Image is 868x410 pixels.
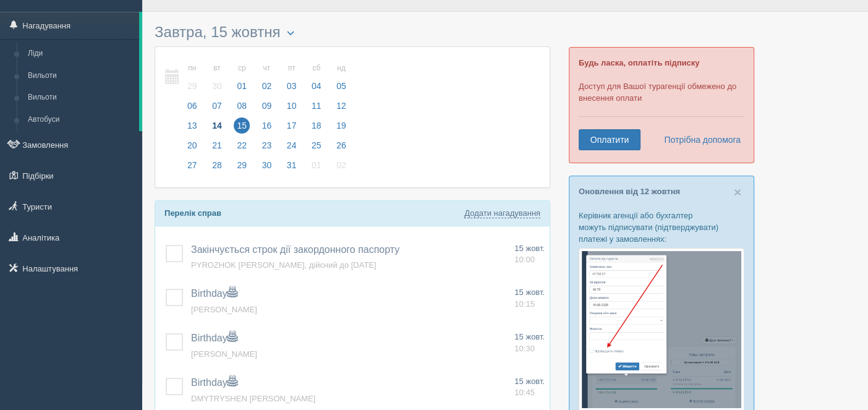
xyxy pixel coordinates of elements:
[191,288,237,299] span: Birthday
[514,243,545,266] a: 15 жовт. 10:00
[209,137,225,153] span: 21
[330,56,350,99] a: нд 05
[234,63,250,74] small: ср
[191,333,237,343] a: Birthday
[308,98,325,114] span: 11
[205,139,229,158] a: 21
[464,208,540,218] a: Додати нагадування
[205,99,229,119] a: 07
[514,299,535,309] span: 10:15
[330,158,350,178] a: 02
[514,244,545,253] span: 15 жовт.
[255,56,279,99] a: чт 02
[734,186,741,199] button: Close
[579,58,699,67] b: Будь ласка, оплатіть підписку
[333,98,349,114] span: 12
[191,349,257,359] a: [PERSON_NAME]
[255,119,279,139] a: 16
[234,137,250,153] span: 22
[284,63,300,74] small: пт
[514,332,545,341] span: 15 жовт.
[514,288,545,297] span: 15 жовт.
[230,56,253,99] a: ср 01
[514,376,545,399] a: 15 жовт. 10:45
[259,78,275,94] span: 02
[284,98,300,114] span: 10
[191,244,399,255] a: Закінчується строк дії закордонного паспорту
[181,99,204,119] a: 06
[734,185,741,199] span: ×
[579,187,680,196] a: Оновлення від 12 жовтня
[656,129,741,150] a: Потрібна допомога
[191,394,315,403] span: DMYTRYSHEN [PERSON_NAME]
[259,157,275,173] span: 30
[22,43,139,65] a: Ліди
[181,56,204,99] a: пн 29
[333,63,349,74] small: нд
[305,99,328,119] a: 11
[205,158,229,178] a: 28
[330,99,350,119] a: 12
[308,157,325,173] span: 01
[259,137,275,153] span: 23
[280,56,304,99] a: пт 03
[234,78,250,94] span: 01
[514,377,545,386] span: 15 жовт.
[191,305,257,314] a: [PERSON_NAME]
[333,137,349,153] span: 26
[284,137,300,153] span: 24
[280,119,304,139] a: 17
[514,344,535,353] span: 10:30
[181,139,204,158] a: 20
[255,99,279,119] a: 09
[280,99,304,119] a: 10
[234,117,250,134] span: 15
[22,87,139,109] a: Вильоти
[333,157,349,173] span: 02
[514,287,545,310] a: 15 жовт. 10:15
[330,119,350,139] a: 19
[234,157,250,173] span: 29
[569,47,754,163] div: Доступ для Вашої турагенції обмежено до внесення оплати
[255,139,279,158] a: 23
[184,63,200,74] small: пн
[305,158,328,178] a: 01
[514,331,545,354] a: 15 жовт. 10:30
[191,377,237,388] span: Birthday
[230,158,253,178] a: 29
[209,157,225,173] span: 28
[209,117,225,134] span: 14
[284,78,300,94] span: 03
[330,139,350,158] a: 26
[184,98,200,114] span: 06
[280,139,304,158] a: 24
[184,137,200,153] span: 20
[209,63,225,74] small: вт
[181,158,204,178] a: 27
[308,63,325,74] small: сб
[259,98,275,114] span: 09
[579,210,744,245] p: Керівник агенції або бухгалтер можуть підписувати (підтверджувати) платежі у замовленнях:
[280,158,304,178] a: 31
[209,78,225,94] span: 30
[333,117,349,134] span: 19
[191,260,377,270] a: PYROZHOK [PERSON_NAME], дійсний до [DATE]
[308,117,325,134] span: 18
[164,208,221,218] b: Перелік справ
[184,78,200,94] span: 29
[230,99,253,119] a: 08
[205,119,229,139] a: 14
[205,56,229,99] a: вт 30
[284,117,300,134] span: 17
[308,78,325,94] span: 04
[184,157,200,173] span: 27
[230,119,253,139] a: 15
[259,117,275,134] span: 16
[305,119,328,139] a: 18
[305,56,328,99] a: сб 04
[284,157,300,173] span: 31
